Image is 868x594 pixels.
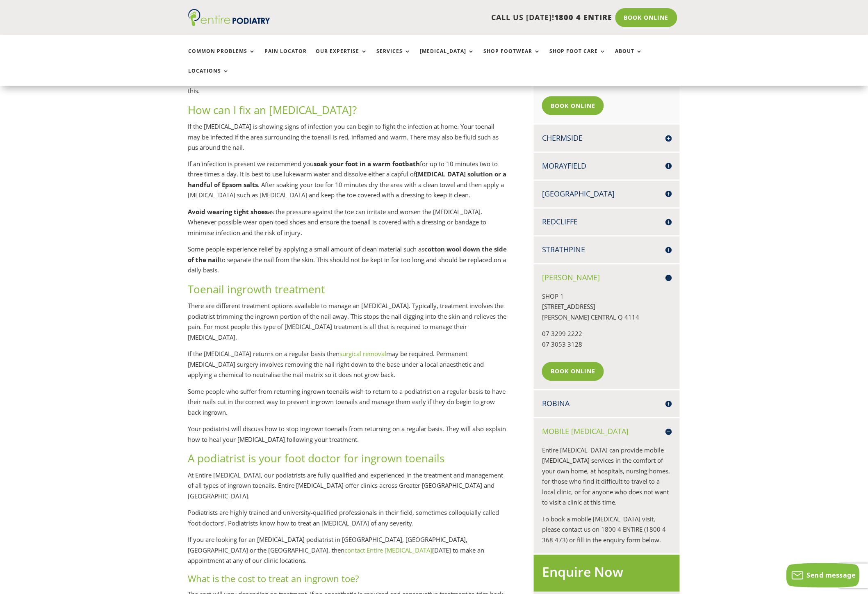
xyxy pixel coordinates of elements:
[188,535,507,573] p: If you are looking for an [MEDICAL_DATA] podiatrist in [GEOGRAPHIC_DATA], [GEOGRAPHIC_DATA], [GEO...
[542,563,672,586] h2: Enquire Now
[188,68,229,86] a: Locations
[340,350,387,358] a: surgical removal
[542,161,672,171] h4: Morayfield
[188,387,507,425] p: Some people who suffer from returning ingrown toenails wish to return to a podiatrist on a regula...
[188,48,255,66] a: Common Problems
[188,424,507,451] p: Your podiatrist will discuss how to stop ingrown toenails from returning on a regular basis. They...
[188,121,507,159] p: If the [MEDICAL_DATA] is showing signs of infection you can begin to fight the infection at home....
[542,362,604,381] a: Book Online
[542,273,672,283] h4: [PERSON_NAME]
[542,399,672,409] h4: Robina
[542,427,672,437] h4: Mobile [MEDICAL_DATA]
[316,48,367,66] a: Our Expertise
[615,8,677,27] a: Book Online
[188,207,507,245] p: as the pressure against the toe can irritate and worsen the [MEDICAL_DATA]. Whenever possible wea...
[188,170,507,189] strong: [MEDICAL_DATA] solution or a handful of Epsom salts
[420,48,474,66] a: [MEDICAL_DATA]
[542,96,604,115] a: Book Online
[188,282,325,297] span: Toenail ingrowth treatment
[188,573,507,589] h3: What is the cost to treat an ingrown toe?
[807,571,856,580] span: Send message
[542,189,672,199] h4: [GEOGRAPHIC_DATA]
[188,471,507,508] p: At Entire [MEDICAL_DATA], our podiatrists are fully qualified and experienced in the treatment an...
[188,244,507,282] p: Some people experience relief by applying a small amount of clean material such as to separate th...
[188,349,507,387] p: If the [MEDICAL_DATA] returns on a regular basis then may be required. Permanent [MEDICAL_DATA] s...
[549,48,606,66] a: Shop Foot Care
[542,514,672,546] p: To book a mobile [MEDICAL_DATA] visit, please contact us on 1800 4 ENTIRE (1800 4 368 473) or fil...
[542,133,672,143] h4: Chermside
[188,20,270,28] a: Entire Podiatry
[542,217,672,227] h4: Redcliffe
[188,103,357,117] span: How can I fix an [MEDICAL_DATA]?
[554,12,613,22] span: 1800 4 ENTIRE
[302,12,613,23] p: CALL US [DATE]!
[314,160,420,168] strong: soak your foot in a warm footbath
[264,48,307,66] a: Pain Locator
[345,546,433,555] a: contact Entire [MEDICAL_DATA]
[188,75,507,103] p: If required, our podiatrists can also trim the rest of your nails and demonstrate the correct way...
[786,563,860,588] button: Send message
[188,245,507,264] strong: cotton wool down the side of the nail
[188,208,268,216] strong: Avoid wearing tight shoes
[542,245,672,255] h4: Strathpine
[376,48,411,66] a: Services
[483,48,540,66] a: Shop Footwear
[542,329,672,356] p: 07 3299 2222 07 3053 3128
[542,292,672,329] p: SHOP 1 [STREET_ADDRESS] [PERSON_NAME] CENTRAL Q 4114
[188,301,507,349] p: There are different treatment options available to manage an [MEDICAL_DATA]. Typically, treatment...
[188,508,507,535] p: Podiatrists are highly trained and university-qualified professionals in their field, sometimes c...
[188,159,507,207] p: If an infection is present we recommend you for up to 10 minutes two to three times a day. It is ...
[188,9,270,26] img: logo (1)
[542,445,672,514] p: Entire [MEDICAL_DATA] can provide mobile [MEDICAL_DATA] services in the comfort of your own home,...
[188,451,445,466] span: A podiatrist is your foot doctor for ingrown toenails
[615,48,643,66] a: About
